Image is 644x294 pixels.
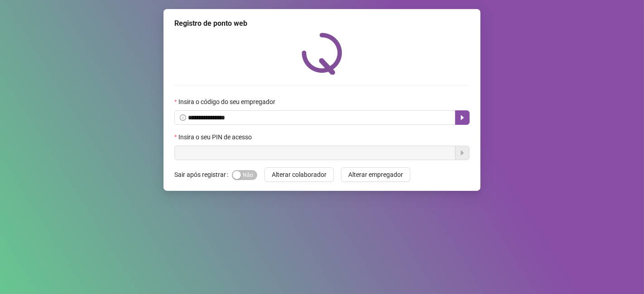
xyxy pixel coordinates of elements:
[348,170,403,180] span: Alterar empregador
[272,170,327,180] span: Alterar colaborador
[174,18,470,29] div: Registro de ponto web
[341,167,410,182] button: Alterar empregador
[174,167,232,182] label: Sair após registrar
[180,114,186,121] span: info-circle
[302,33,342,75] img: QRPoint
[174,132,258,142] label: Insira o seu PIN de acesso
[264,167,334,182] button: Alterar colaborador
[459,114,466,121] span: caret-right
[174,97,281,107] label: Insira o código do seu empregador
